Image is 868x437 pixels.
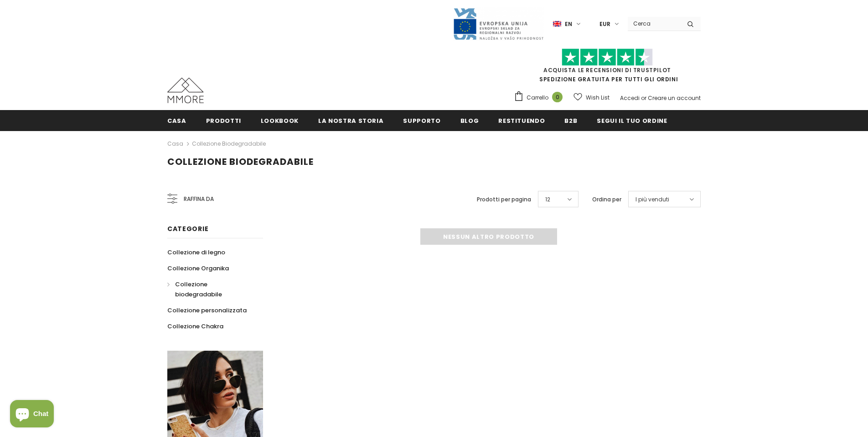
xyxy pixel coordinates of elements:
a: Javni Razpis [453,20,544,27]
a: Lookbook [261,110,299,131]
a: Segui il tuo ordine [597,110,667,131]
a: Casa [167,110,186,131]
span: Blog [460,116,479,125]
span: Prodotti [206,116,241,125]
label: Ordina per [592,195,621,204]
a: Collezione Chakra [167,318,223,334]
a: supporto [403,110,440,131]
a: Collezione biodegradabile [192,140,266,147]
span: en [565,20,572,29]
a: Acquista le recensioni di TrustPilot [543,66,671,74]
span: Collezione Chakra [167,322,223,331]
span: B2B [564,116,577,125]
span: 0 [552,92,563,102]
inbox-online-store-chat: Shopify online store chat [7,400,57,430]
a: Carrello 0 [514,91,567,105]
span: Collezione personalizzata [167,306,247,315]
a: Wish List [573,90,610,105]
span: Segui il tuo ordine [597,116,667,125]
span: EUR [599,20,610,29]
span: Casa [167,116,186,125]
span: Raffina da [184,194,214,204]
span: Collezione biodegradabile [175,280,222,299]
span: Wish List [586,93,610,102]
span: I più venduti [635,195,669,204]
img: Javni Razpis [453,7,544,41]
span: Collezione di legno [167,248,225,257]
input: Search Site [628,17,680,30]
a: B2B [564,110,577,131]
a: Accedi [620,94,640,102]
a: Creare un account [648,94,701,102]
a: Restituendo [498,110,545,131]
span: SPEDIZIONE GRATUITA PER TUTTI GLI ORDINI [514,53,701,83]
a: Casa [167,138,183,149]
span: Categorie [167,224,208,233]
img: Fidati di Pilot Stars [562,48,653,66]
span: La nostra storia [318,116,383,125]
a: Collezione Organika [167,260,229,276]
a: Collezione personalizzata [167,302,247,318]
label: Prodotti per pagina [477,195,531,204]
span: 12 [545,195,550,204]
span: Restituendo [498,116,545,125]
span: Carrello [527,93,548,102]
a: Prodotti [206,110,241,131]
img: i-lang-1.png [553,20,561,28]
span: or [641,94,646,102]
span: Collezione biodegradabile [167,155,314,168]
span: Lookbook [261,116,299,125]
span: supporto [403,116,440,125]
a: Collezione di legno [167,244,225,260]
a: Collezione biodegradabile [167,276,253,302]
a: La nostra storia [318,110,383,131]
img: Casi MMORE [167,78,204,103]
span: Collezione Organika [167,264,229,273]
a: Blog [460,110,479,131]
